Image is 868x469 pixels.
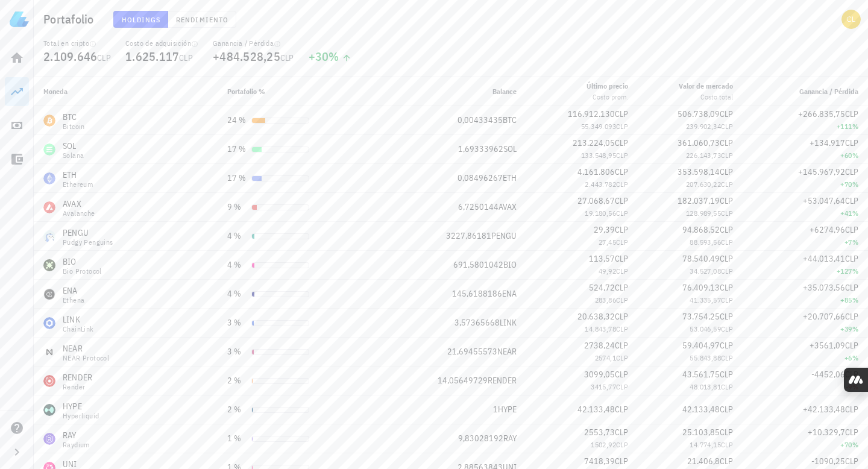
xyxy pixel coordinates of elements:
span: CLP [616,324,628,333]
div: -9 [752,381,858,393]
span: % [852,238,858,247]
img: LedgiFi [10,10,29,29]
span: RAY [503,433,517,444]
span: 182.037,19 [678,195,720,206]
div: HYPE-icon [43,404,55,416]
span: 7418,39 [584,456,615,467]
span: CLP [720,369,733,380]
div: AVAX [63,198,95,210]
div: 3 % [227,345,247,358]
span: CLP [616,122,628,131]
div: +39 [752,323,858,335]
span: 3227,86181 [446,230,491,241]
div: avatar [841,10,861,29]
span: 42.133,48 [577,404,615,415]
span: 0,00433435 [458,115,503,125]
button: Rendimiento [168,11,236,28]
div: 2 % [227,374,247,387]
span: CLP [845,282,858,293]
span: 27.068,67 [577,195,615,206]
span: CLP [615,224,628,235]
div: BTC [63,111,85,123]
span: CLP [615,369,628,380]
div: ETH-icon [43,172,55,184]
span: 94.868,52 [682,224,720,235]
div: Avalanche [63,210,95,217]
th: Portafolio %: Sin ordenar. Pulse para ordenar de forma ascendente. [218,77,360,106]
span: 43.561,75 [682,369,720,380]
span: Moneda [43,87,68,96]
span: 14.774,15 [690,440,721,449]
span: 524,72 [589,282,615,293]
div: RENDER-icon [43,375,55,387]
span: 1,69333962 [458,143,503,154]
span: 1 [493,404,498,415]
span: 25.103,85 [682,427,720,438]
span: CLP [721,122,733,131]
div: 4 % [227,288,247,300]
span: 55.349.093 [581,122,616,131]
span: CLP [615,404,628,415]
div: +70 [752,439,858,451]
div: SOL-icon [43,143,55,156]
span: CLP [720,224,733,235]
span: 1.625.117 [125,48,179,65]
span: 21.406,8 [687,456,720,467]
span: 73.754,25 [682,311,720,322]
span: CLP [720,109,733,119]
span: CLP [616,151,628,160]
span: CLP [615,427,628,438]
span: CLP [615,456,628,467]
span: 41.335,57 [690,295,721,304]
span: 34.527,08 [690,266,721,275]
div: Ethena [63,297,84,304]
span: 59.404,97 [682,340,720,351]
span: CLP [845,109,858,119]
div: 3 % [227,316,247,329]
span: CLP [845,166,858,177]
span: CLP [845,137,858,148]
div: Costo prom. [587,92,628,102]
div: HYPE [63,400,99,412]
span: CLP [721,151,733,160]
span: % [852,353,858,362]
div: ENA [63,285,84,297]
div: 4 % [227,259,247,271]
span: CLP [720,282,733,293]
span: CLP [845,311,858,322]
span: CLP [616,238,628,247]
div: Costo de adquisición [125,39,198,48]
div: +41 [752,207,858,219]
span: +6274,96 [810,224,845,235]
span: CLP [845,340,858,351]
span: CLP [616,266,628,275]
span: PENGU [491,230,517,241]
span: CLP [720,340,733,351]
span: CLP [179,52,193,63]
div: +70 [752,178,858,190]
div: 24 % [227,114,247,127]
span: CLP [721,209,733,218]
span: -1090,25 [811,456,845,467]
span: CLP [845,427,858,438]
span: 128.989,55 [686,209,721,218]
span: RENDER [488,375,517,386]
span: CLP [616,209,628,218]
span: % [852,266,858,275]
div: Bitcoin [63,123,85,130]
span: 49,92 [599,266,616,275]
span: CLP [615,109,628,119]
span: CLP [721,353,733,362]
span: CLP [615,166,628,177]
span: 19.180,56 [585,209,616,218]
span: ETH [503,172,517,183]
span: CLP [845,195,858,206]
span: 88.593,56 [690,238,721,247]
span: 283,86 [595,295,616,304]
span: % [852,209,858,218]
span: 3099,05 [584,369,615,380]
span: BIO [503,259,517,270]
span: CLP [721,238,733,247]
div: 17 % [227,172,247,184]
div: Total en cripto [43,39,111,48]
